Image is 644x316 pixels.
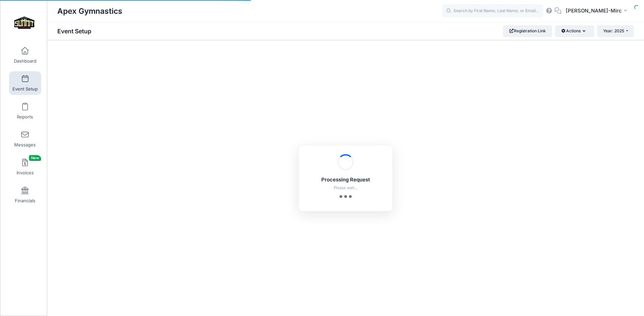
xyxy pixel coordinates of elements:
[308,177,384,183] h5: Processing Request
[9,183,41,207] a: Financials
[555,25,594,37] button: Actions
[29,155,41,161] span: New
[14,142,36,148] span: Messages
[597,25,634,37] button: Year: 2025
[603,28,624,33] span: Year: 2025
[308,185,384,191] p: Please wait...
[9,71,41,95] a: Event Setup
[17,170,34,176] span: Invoices
[503,25,552,37] a: Registration Link
[57,3,122,19] h1: Apex Gymnastics
[9,43,41,67] a: Dashboard
[442,4,543,18] input: Search by First Name, Last Name, or Email...
[17,114,33,120] span: Reports
[9,127,41,151] a: Messages
[566,7,622,14] span: [PERSON_NAME]-Mirc
[0,7,48,39] a: Apex Gymnastics
[9,99,41,123] a: Reports
[15,198,35,204] span: Financials
[11,10,37,36] img: Apex Gymnastics
[561,3,634,19] button: [PERSON_NAME]-Mirc
[57,28,97,35] h1: Event Setup
[14,58,36,64] span: Dashboard
[9,155,41,179] a: InvoicesNew
[12,86,38,92] span: Event Setup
